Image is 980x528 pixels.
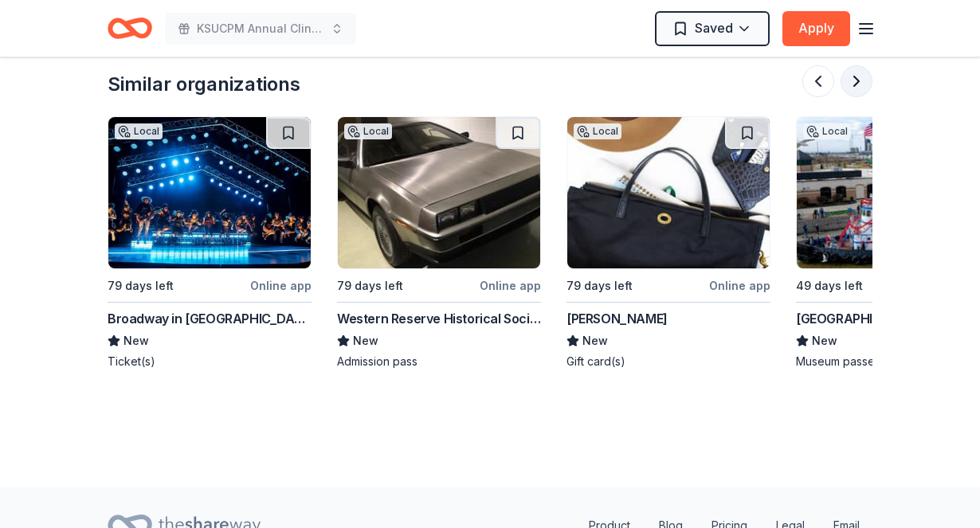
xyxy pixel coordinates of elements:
div: [PERSON_NAME] [566,309,668,328]
div: 79 days left [566,276,633,295]
div: Local [574,123,621,139]
div: Online app [709,276,770,295]
a: Image for Broadway in CincinnatiLocal79 days leftOnline appBroadway in [GEOGRAPHIC_DATA]NewTicket(s) [108,116,312,370]
a: Image for Western Reserve Historical SocietyLocal79 days leftOnline appWestern Reserve Historical... [337,116,541,370]
span: Saved [695,18,733,38]
div: Online app [250,276,312,295]
span: New [353,331,378,350]
div: Similar organizations [108,72,300,97]
a: Image for Blair RitcheyLocal79 days leftOnline app[PERSON_NAME]NewGift card(s) [566,116,770,370]
button: KSUCPM Annual Clinical Symposium [165,13,356,45]
span: New [582,331,608,350]
div: Gift card(s) [566,354,770,370]
span: New [812,331,837,350]
img: Image for Western Reserve Historical Society [338,117,540,268]
div: Local [115,123,163,139]
div: 79 days left [108,276,174,295]
a: Home [108,10,152,47]
div: Local [344,123,392,139]
div: Broadway in [GEOGRAPHIC_DATA] [108,309,312,328]
div: [GEOGRAPHIC_DATA] [796,309,926,328]
div: 49 days left [796,276,863,295]
span: New [123,331,149,350]
div: 79 days left [337,276,403,295]
div: Western Reserve Historical Society [337,309,541,328]
img: Image for Blair Ritchey [567,117,770,268]
span: KSUCPM Annual Clinical Symposium [197,19,324,38]
img: Image for Broadway in Cincinnati [108,117,311,268]
div: Local [803,123,851,139]
div: Admission pass [337,354,541,370]
div: Ticket(s) [108,354,312,370]
button: Apply [782,11,850,46]
div: Online app [480,276,541,295]
button: Saved [655,11,770,46]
